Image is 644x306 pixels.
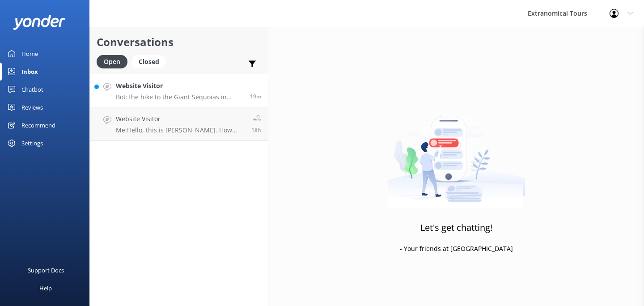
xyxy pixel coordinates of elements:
h3: Let's get chatting! [420,221,492,235]
img: artwork of a man stealing a conversation from at giant smartphone [387,97,525,209]
div: Open [97,55,127,68]
p: Bot: The hike to the Giant Sequoias in [GEOGRAPHIC_DATA] is a 2-mile round trip on a paved trail ... [116,93,243,101]
div: Inbox [21,63,38,81]
h4: Website Visitor [116,114,245,124]
div: Chatbot [21,81,43,98]
p: - Your friends at [GEOGRAPHIC_DATA] [400,244,513,254]
div: Help [39,279,52,297]
a: Website VisitorBot:The hike to the Giant Sequoias in [GEOGRAPHIC_DATA] is a 2-mile round trip on ... [90,74,268,107]
div: Reviews [21,98,43,116]
div: Support Docs [28,261,64,279]
div: Settings [21,134,43,152]
p: Me: Hello, this is [PERSON_NAME]. How may I help you [DATE]? [116,126,245,134]
img: yonder-white-logo.png [13,15,65,30]
a: Closed [132,56,170,66]
div: Home [21,45,38,63]
a: Website VisitorMe:Hello, this is [PERSON_NAME]. How may I help you [DATE]?18h [90,107,268,141]
h4: Website Visitor [116,81,243,91]
span: 12:45pm 13-Aug-2025 (UTC -07:00) America/Tijuana [250,93,261,100]
h2: Conversations [97,34,261,51]
span: 06:28pm 12-Aug-2025 (UTC -07:00) America/Tijuana [251,126,261,134]
a: Open [97,56,132,66]
div: Closed [132,55,166,68]
div: Recommend [21,116,55,134]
